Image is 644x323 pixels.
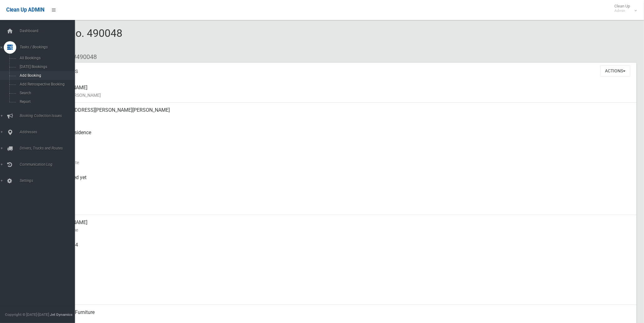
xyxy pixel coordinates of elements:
[50,282,632,305] div: None given
[50,260,632,282] div: None given
[600,65,630,77] button: Actions
[18,130,80,134] span: Addresses
[18,65,75,69] span: [DATE] Bookings
[50,148,632,170] div: [DATE]
[50,114,632,121] small: Address
[18,146,80,150] span: Drivers, Trucks and Routes
[50,204,632,211] small: Zone
[50,125,632,148] div: Front of Residence
[50,215,632,237] div: [PERSON_NAME]
[18,91,75,95] span: Search
[611,4,636,13] span: Clean Up
[50,226,632,234] small: Contact Name
[5,312,49,317] span: Copyright © [DATE]-[DATE]
[18,29,80,33] span: Dashboard
[50,80,632,103] div: [PERSON_NAME]
[18,45,80,49] span: Tasks / Bookings
[50,170,632,193] div: Not collected yet
[50,159,632,166] small: Collection Date
[18,114,80,118] span: Booking Collection Issues
[18,100,75,104] span: Report
[18,73,75,78] span: Add Booking
[6,7,44,13] span: Clean Up ADMIN
[50,193,632,215] div: [DATE]
[68,51,97,63] li: #490048
[50,91,632,99] small: Name of [PERSON_NAME]
[18,82,75,86] span: Add Retrospective Booking
[50,237,632,260] div: 0415243454
[50,312,72,317] strong: Jet Dynamics
[27,27,122,51] span: Booking No. 490048
[50,103,632,125] div: [STREET_ADDRESS][PERSON_NAME][PERSON_NAME]
[50,249,632,256] small: Mobile
[614,8,630,13] small: Admin
[50,271,632,279] small: Landline
[18,56,75,60] span: All Bookings
[50,136,632,144] small: Pickup Point
[50,181,632,189] small: Collected At
[18,179,80,183] span: Settings
[18,162,80,167] span: Communication Log
[50,294,632,301] small: Email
